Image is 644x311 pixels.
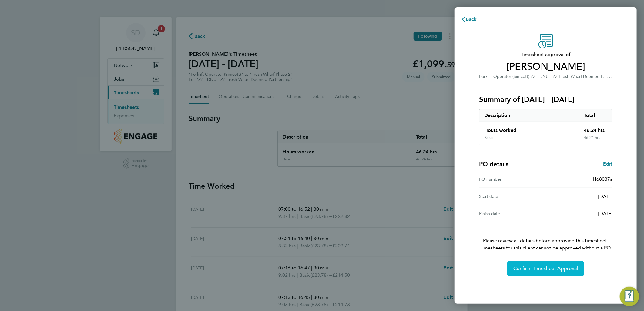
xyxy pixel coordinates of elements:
div: [DATE] [546,193,612,200]
h4: PO details [479,160,508,168]
button: Engage Resource Center [620,287,639,306]
p: Please review all details before approving this timesheet. [472,222,620,252]
div: 46.24 hrs [579,135,612,145]
span: Confirm Timesheet Approval [513,266,578,272]
span: H68087a [593,176,612,182]
div: Finish date [479,210,546,217]
h3: Summary of [DATE] - [DATE] [479,95,612,104]
div: Hours worked [479,122,579,135]
button: Back [455,13,483,25]
div: Summary of 15 - 21 Sep 2025 [479,109,612,145]
span: ZZ - DNU - ZZ Fresh Wharf Deemed Partnership [531,73,623,79]
a: Edit [603,160,612,168]
span: Back [466,16,477,22]
div: 46.24 hrs [579,122,612,135]
button: Confirm Timesheet Approval [507,261,584,276]
div: Total [579,109,612,122]
div: Description [479,109,579,122]
span: Timesheet approval of [479,51,612,58]
span: Timesheets for this client cannot be approved without a PO. [472,244,620,252]
span: Edit [603,161,612,167]
div: Start date [479,193,546,200]
div: PO number [479,176,546,183]
span: [PERSON_NAME] [479,61,612,73]
span: · [529,74,531,79]
span: Forklift Operator (Simcott) [479,74,529,79]
div: Basic [484,135,493,140]
div: [DATE] [546,210,612,217]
